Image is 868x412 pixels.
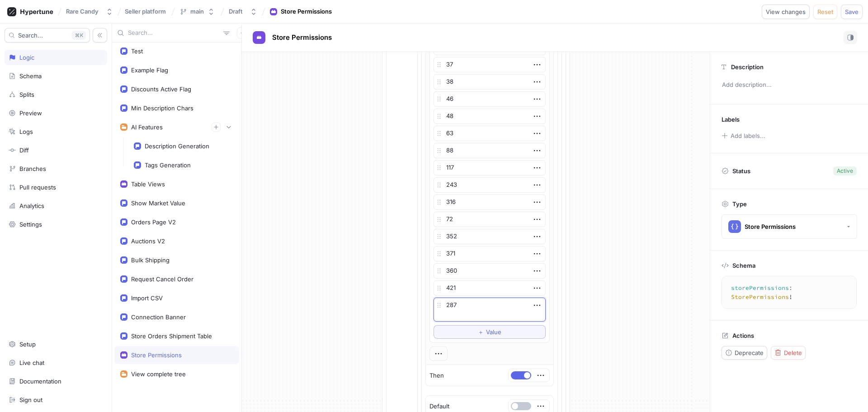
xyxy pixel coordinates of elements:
[19,378,61,385] div: Documentation
[745,223,796,231] div: Store Permissions
[19,165,46,172] div: Branches
[771,346,806,360] button: Delete
[434,325,546,339] button: ＋Value
[131,294,163,302] div: Import CSV
[731,63,764,71] p: Description
[19,359,44,366] div: Live chat
[735,350,764,355] span: Deprecate
[19,72,42,80] div: Schema
[722,214,857,239] button: Store Permissions
[272,34,332,41] span: Store Permissions
[434,212,546,227] textarea: 72
[478,329,484,335] span: ＋
[66,8,99,15] div: Rare Candy
[19,221,42,228] div: Settings
[434,194,546,210] textarea: 316
[732,165,750,177] p: Status
[429,371,444,380] p: Then
[766,9,806,14] span: View changes
[434,126,546,141] textarea: 63
[813,5,837,19] button: Reset
[732,200,747,208] p: Type
[72,31,86,40] div: K
[190,8,204,15] div: main
[722,346,767,360] button: Deprecate
[434,246,546,261] textarea: 371
[434,143,546,158] textarea: 88
[732,262,755,269] p: Schema
[125,8,166,14] span: Seller platform
[131,66,168,74] div: Example Flag
[762,5,810,19] button: View changes
[131,351,182,359] div: Store Permissions
[486,329,501,335] span: Value
[131,85,191,93] div: Discounts Active Flag
[718,77,860,93] p: Add description...
[131,332,212,340] div: Store Orders Shipment Table
[131,275,193,283] div: Request Cancel Order
[128,28,220,38] input: Search...
[732,332,754,339] p: Actions
[62,4,117,19] button: Rare Candy
[19,147,29,154] div: Diff
[434,229,546,244] textarea: 352
[131,313,186,321] div: Connection Banner
[429,402,449,411] p: Default
[176,4,218,19] button: main
[131,256,170,264] div: Bulk Shipping
[434,298,546,322] textarea: 287
[19,128,33,135] div: Logs
[131,123,163,131] div: AI Features
[19,341,36,348] div: Setup
[131,104,193,112] div: Min Description Chars
[434,160,546,175] textarea: 117
[19,91,34,98] div: Splits
[18,33,43,38] span: Search...
[817,9,833,14] span: Reset
[5,28,90,43] button: Search...K
[718,130,768,142] button: Add labels...
[225,4,261,19] button: Draft
[131,180,165,188] div: Table Views
[145,161,191,169] div: Tags Generation
[434,263,546,279] textarea: 360
[434,74,546,90] textarea: 38
[845,9,859,14] span: Save
[131,237,165,245] div: Auctions V2
[145,142,209,150] div: Description Generation
[5,374,107,389] a: Documentation
[19,184,56,191] div: Pull requests
[131,218,176,226] div: Orders Page V2
[837,167,853,175] div: Active
[19,54,34,61] div: Logic
[434,280,546,296] textarea: 421
[19,396,42,403] div: Sign out
[19,109,42,117] div: Preview
[131,199,185,207] div: Show Market Value
[131,370,186,378] div: View complete tree
[784,350,802,355] span: Delete
[281,7,332,16] div: Store Permissions
[726,280,860,305] textarea: storePermissions: StorePermissions!
[434,177,546,193] textarea: 243
[131,47,143,55] div: Test
[434,57,546,72] textarea: 37
[434,109,546,124] textarea: 48
[229,8,243,15] div: Draft
[841,5,863,19] button: Save
[722,116,740,123] p: Labels
[434,91,546,107] textarea: 46
[19,202,44,209] div: Analytics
